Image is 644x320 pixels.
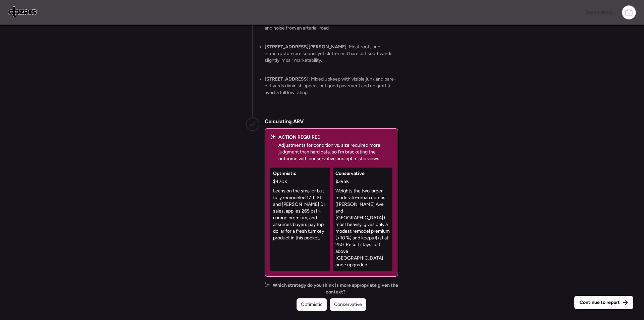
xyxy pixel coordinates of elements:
[335,188,390,268] p: Weights the two larger moderate-rehab comps ([PERSON_NAME] Ave and [GEOGRAPHIC_DATA]) most heavil...
[278,134,321,141] span: ACTION REQUIRED
[265,118,304,126] h2: Calculating ARV
[273,282,398,295] span: Which strategy do you think is more appropriate given the context?
[265,76,398,96] p: : Mixed upkeep with visible junk and bare-dirt yards diminish appeal, but good pavement and no gr...
[265,76,309,82] strong: [STREET_ADDRESS]
[273,178,287,185] span: $420K
[335,178,349,185] span: $395K
[334,301,362,308] span: Conservative
[265,44,346,50] strong: [STREET_ADDRESS][PERSON_NAME]
[335,170,365,177] span: Conservative
[273,170,297,177] span: Optimistic
[273,188,327,241] p: Leans on the smaller but fully remodeled 17th St and [PERSON_NAME] Dr sales, applies 265 psf + ga...
[265,44,398,64] p: : Most roofs and infrastructure are sound, yet clutter and bare dirt southwards slightly impair m...
[301,301,323,308] span: Optimistic
[278,142,392,162] p: Adjustments for condition vs. size required more judgment than hard data, so I’m bracketing the o...
[580,299,620,306] span: Continue to report
[8,6,37,17] img: Logo
[585,9,612,15] span: Book a demo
